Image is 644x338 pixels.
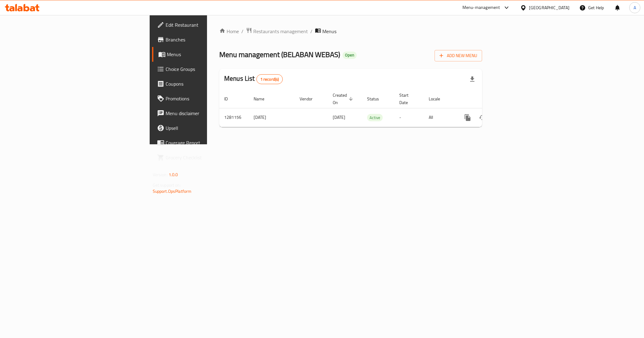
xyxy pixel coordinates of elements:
span: Vendor [300,95,320,103]
a: Menus [152,47,257,62]
span: Choice Groups [166,65,252,73]
a: Upsell [152,121,257,135]
span: Menus [167,51,252,58]
nav: breadcrumb [219,27,482,35]
a: Promotions [152,91,257,106]
span: Created On [333,91,355,106]
span: Grocery Checklist [166,154,252,161]
span: Promotions [166,95,252,102]
td: All [424,108,455,127]
span: Coupons [166,80,252,87]
div: [GEOGRAPHIC_DATA] [529,4,569,11]
a: Menu disclaimer [152,106,257,121]
span: Restaurants management [253,28,308,35]
span: 1.0.0 [169,171,178,179]
span: Status [367,95,387,103]
li: / [310,28,312,35]
a: Restaurants management [246,27,308,35]
span: Menu disclaimer [166,110,252,117]
h2: Menus List [224,74,283,84]
span: Version: [153,171,168,179]
td: [DATE] [249,108,295,127]
div: Open [343,52,357,59]
span: Name [254,95,272,103]
span: Active [367,114,383,121]
span: ID [224,95,236,103]
button: Change Status [475,110,490,125]
a: Branches [152,32,257,47]
span: Get support on: [153,181,181,189]
a: Choice Groups [152,62,257,76]
span: A [634,4,636,11]
a: Support.OpsPlatform [153,187,192,195]
a: Grocery Checklist [152,150,257,165]
table: enhanced table [219,90,524,127]
button: Add New Menu [435,50,482,61]
a: Coupons [152,76,257,91]
span: Coverage Report [166,139,252,146]
button: more [460,110,475,125]
div: Export file [465,72,480,87]
span: 1 record(s) [257,76,283,82]
a: Coverage Report [152,135,257,150]
div: Menu-management [462,4,500,11]
span: Edit Restaurant [166,21,252,29]
span: Add New Menu [439,52,477,60]
th: Actions [455,90,524,108]
span: [DATE] [333,113,345,121]
span: Branches [166,36,252,43]
span: Open [343,52,357,58]
a: Edit Restaurant [152,17,257,32]
span: Menus [322,28,336,35]
span: Menu management ( BELABAN WEBAS ) [219,48,340,61]
span: Locale [429,95,448,103]
span: Start Date [399,91,416,106]
span: Upsell [166,124,252,132]
td: - [394,108,424,127]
